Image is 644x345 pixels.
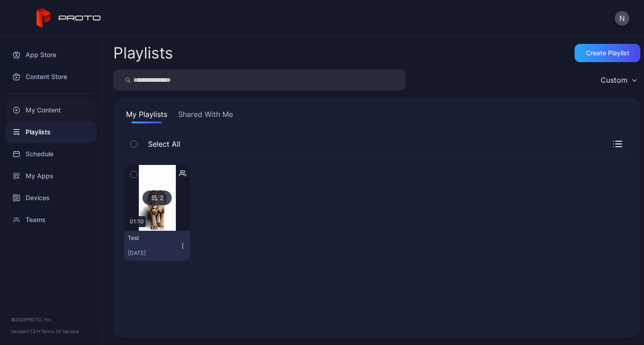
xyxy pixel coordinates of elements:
[128,249,179,257] div: [DATE]
[5,143,96,165] a: Schedule
[113,45,173,61] h2: Playlists
[124,231,190,260] button: Test[DATE]
[575,44,640,62] button: Create Playlist
[5,209,96,231] a: Teams
[143,138,180,149] span: Select All
[41,329,79,334] a: Terms Of Service
[124,109,169,123] button: My Playlists
[5,66,96,88] a: Content Store
[176,109,235,123] button: Shared With Me
[5,44,96,66] a: App Store
[596,69,640,90] button: Custom
[128,234,178,242] div: Test
[5,187,96,209] a: Devices
[586,49,629,57] div: Create Playlist
[5,165,96,187] a: My Apps
[5,121,96,143] a: Playlists
[11,329,41,334] span: Version 1.13.1 •
[143,191,172,205] div: 2
[601,75,628,85] div: Custom
[11,316,91,323] div: © 2025 PROTO, Inc.
[5,99,96,121] a: My Content
[128,216,146,227] div: 01:10
[615,11,629,26] button: N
